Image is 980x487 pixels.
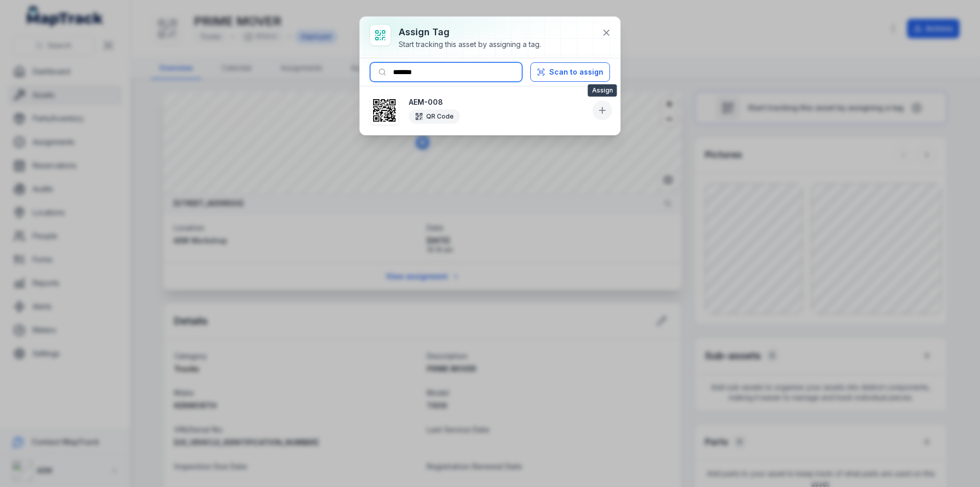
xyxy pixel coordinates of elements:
[530,62,610,82] button: Scan to assign
[588,84,617,97] span: Assign
[399,25,541,39] h3: Assign tag
[399,39,541,50] div: Start tracking this asset by assigning a tag.
[409,109,460,124] div: QR Code
[409,97,589,107] strong: AEM-008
